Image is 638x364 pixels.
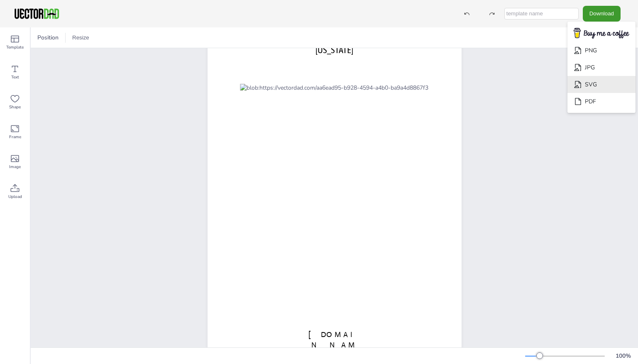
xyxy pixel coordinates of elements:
[8,193,22,200] span: Upload
[567,42,636,59] li: PNG
[315,44,353,55] span: [US_STATE]
[69,31,93,44] button: Resize
[613,352,633,360] div: 100 %
[568,25,635,42] img: buymecoffee.png
[11,74,19,81] span: Text
[308,330,360,360] span: [DOMAIN_NAME]
[567,59,636,76] li: JPG
[9,164,21,170] span: Image
[583,6,621,21] button: Download
[567,76,636,93] li: SVG
[567,22,636,113] ul: Download
[9,104,21,110] span: Shape
[567,93,636,110] li: PDF
[36,34,60,42] span: Position
[504,8,579,20] input: template name
[9,134,21,140] span: Frame
[13,7,60,20] img: VectorDad-1.png
[6,44,24,51] span: Template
